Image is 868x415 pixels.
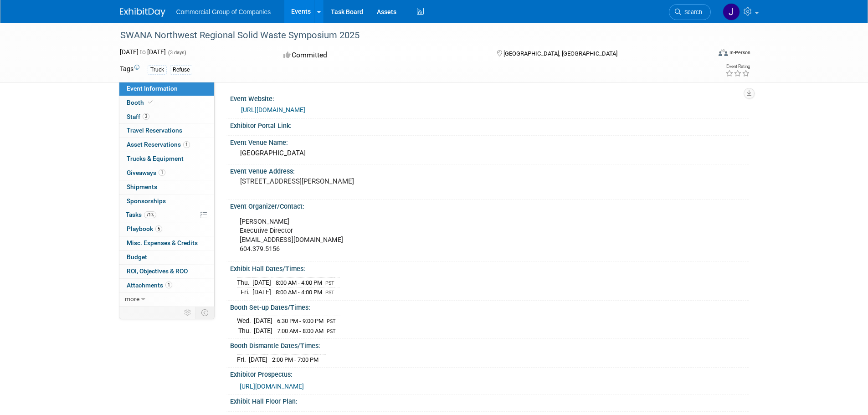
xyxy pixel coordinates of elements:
[725,64,750,69] div: Event Rating
[233,213,647,258] div: [PERSON_NAME] Executive Director [EMAIL_ADDRESS][DOMAIN_NAME] 604.379.5156
[119,124,214,138] a: Travel Reservations
[165,282,172,288] span: 1
[276,279,322,286] span: 8:00 AM - 4:00 PM
[681,9,702,15] span: Search
[127,253,147,261] span: Budget
[119,82,214,96] a: Event Information
[127,267,188,275] span: ROI, Objectives & ROO
[254,326,272,335] td: [DATE]
[144,211,156,218] span: 71%
[277,318,324,324] span: 6:30 PM - 9:00 PM
[127,99,154,106] span: Booth
[127,282,172,289] span: Attachments
[230,395,749,406] div: Exhibit Hall Floor Plan:
[669,4,711,20] a: Search
[119,110,214,124] a: Staff3
[155,225,162,232] span: 5
[230,200,749,211] div: Event Organizer/Contact:
[119,236,214,250] a: Misc. Expenses & Credits
[327,318,336,324] span: PST
[176,8,271,15] span: Commercial Group of Companies
[325,280,334,286] span: PST
[139,48,147,56] span: to
[729,49,750,56] div: In-Person
[230,136,749,147] div: Event Venue Name:
[230,339,749,350] div: Booth Dismantle Dates/Times:
[237,316,254,326] td: Wed.
[237,326,254,335] td: Thu.
[119,195,214,208] a: Sponsorships
[230,92,749,103] div: Event Website:
[230,301,749,312] div: Booth Set-up Dates/Times:
[125,295,139,302] span: more
[167,50,186,56] span: (3 days)
[119,96,214,110] a: Booth
[119,265,214,278] a: ROI, Objectives & ROO
[241,106,305,113] a: [URL][DOMAIN_NAME]
[159,169,165,176] span: 1
[230,368,749,379] div: Exhibitor Prospectus:
[325,290,334,296] span: PST
[252,277,271,287] td: [DATE]
[237,287,252,297] td: Fri.
[240,177,436,185] pre: [STREET_ADDRESS][PERSON_NAME]
[281,47,482,63] div: Committed
[127,169,165,176] span: Giveaways
[277,328,324,334] span: 7:00 AM - 8:00 AM
[276,289,322,296] span: 8:00 AM - 4:00 PM
[237,354,249,364] td: Fri.
[127,183,157,190] span: Shipments
[230,262,749,273] div: Exhibit Hall Dates/Times:
[127,85,178,92] span: Event Information
[180,307,196,318] td: Personalize Event Tab Strip
[240,383,304,390] a: [URL][DOMAIN_NAME]
[723,3,740,20] img: Jason Fast
[119,279,214,292] a: Attachments1
[127,197,166,205] span: Sponsorships
[119,138,214,152] a: Asset Reservations1
[120,8,165,17] img: ExhibitDay
[127,113,149,120] span: Staff
[119,180,214,194] a: Shipments
[127,141,190,148] span: Asset Reservations
[183,141,190,148] span: 1
[230,119,749,130] div: Exhibitor Portal Link:
[119,222,214,236] a: Playbook5
[237,146,742,160] div: [GEOGRAPHIC_DATA]
[503,50,617,57] span: [GEOGRAPHIC_DATA], [GEOGRAPHIC_DATA]
[237,277,252,287] td: Thu.
[126,211,156,218] span: Tasks
[170,65,192,75] div: Refuse
[719,49,728,56] img: Format-Inperson.png
[148,100,153,105] i: Booth reservation complete
[143,113,149,120] span: 3
[119,251,214,264] a: Budget
[249,354,267,364] td: [DATE]
[117,27,697,44] div: SWANA Northwest Regional Solid Waste Symposium 2025
[127,225,162,232] span: Playbook
[272,356,318,363] span: 2:00 PM - 7:00 PM
[127,127,182,134] span: Travel Reservations
[657,47,751,61] div: Event Format
[120,64,139,75] td: Tags
[127,239,198,246] span: Misc. Expenses & Credits
[230,164,749,176] div: Event Venue Address:
[148,65,167,75] div: Truck
[252,287,271,297] td: [DATE]
[119,292,214,306] a: more
[327,328,336,334] span: PST
[120,48,166,56] span: [DATE] [DATE]
[254,316,272,326] td: [DATE]
[127,155,184,162] span: Trucks & Equipment
[119,152,214,166] a: Trucks & Equipment
[119,166,214,180] a: Giveaways1
[195,307,214,318] td: Toggle Event Tabs
[119,208,214,222] a: Tasks71%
